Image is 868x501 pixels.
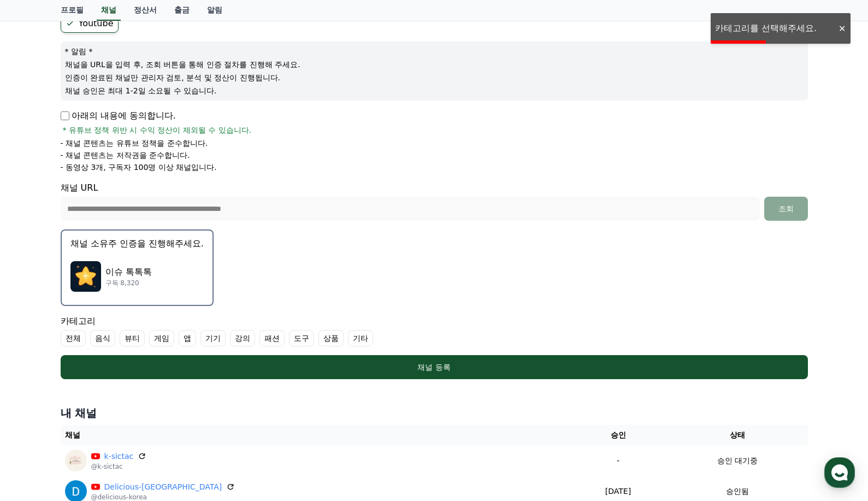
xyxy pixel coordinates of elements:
label: 패션 [259,330,285,346]
div: 채널 등록 [82,362,786,373]
span: 홈 [34,363,41,372]
p: 인증이 완료된 채널만 관리자 검토, 분석 및 정산이 진행됩니다. [65,72,804,83]
p: - 채널 콘텐츠는 유튜브 정책을 준수합니다. [61,138,208,149]
th: 승인 [569,425,668,445]
label: 기타 [348,330,373,346]
p: 이슈 톡톡톡 [105,266,152,279]
th: 채널 [61,425,569,445]
a: 대화 [72,346,141,374]
span: 대화 [100,363,113,372]
button: 채널 등록 [61,355,808,379]
label: 기기 [200,330,226,346]
p: 승인 대기중 [717,455,758,467]
th: 상태 [668,425,808,445]
p: 채널을 URL을 입력 후, 조회 버튼을 통해 인증 절차를 진행해 주세요. [65,59,804,70]
label: 도구 [289,330,314,346]
div: 조회 [769,203,804,214]
a: k-sictac [104,451,134,462]
p: 채널 소유주 인증을 진행해주세요. [70,237,204,250]
p: 아래의 내용에 동의합니다. [61,109,176,122]
a: Delicious-[GEOGRAPHIC_DATA] [104,481,222,493]
label: 음식 [90,330,115,346]
label: Youtube [61,14,119,33]
label: 앱 [179,330,196,346]
p: 채널 승인은 최대 1-2일 소요될 수 있습니다. [65,85,804,96]
h4: 내 채널 [61,405,808,421]
span: * 유튜브 정책 위반 시 수익 정산이 제외될 수 있습니다. [63,125,252,135]
label: 게임 [149,330,174,346]
span: 설정 [169,363,182,372]
p: - [574,455,663,467]
p: 구독 8,320 [105,279,152,287]
p: [DATE] [574,486,663,497]
a: 홈 [3,346,72,374]
label: 뷰티 [120,330,145,346]
p: - 동영상 3개, 구독자 100명 이상 채널입니다. [61,162,217,173]
p: @k-sictac [91,462,147,471]
button: 조회 [764,197,808,221]
img: 이슈 톡톡톡 [70,261,101,292]
p: - 채널 콘텐츠는 저작권을 준수합니다. [61,150,190,161]
label: 강의 [230,330,255,346]
div: 카테고리 [61,315,808,346]
p: 승인됨 [726,486,749,497]
label: 전체 [61,330,86,346]
img: k-sictac [65,450,87,471]
button: 채널 소유주 인증을 진행해주세요. 이슈 톡톡톡 이슈 톡톡톡 구독 8,320 [61,229,214,306]
label: 상품 [318,330,344,346]
div: 채널 URL [61,181,808,221]
a: 설정 [141,346,210,374]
